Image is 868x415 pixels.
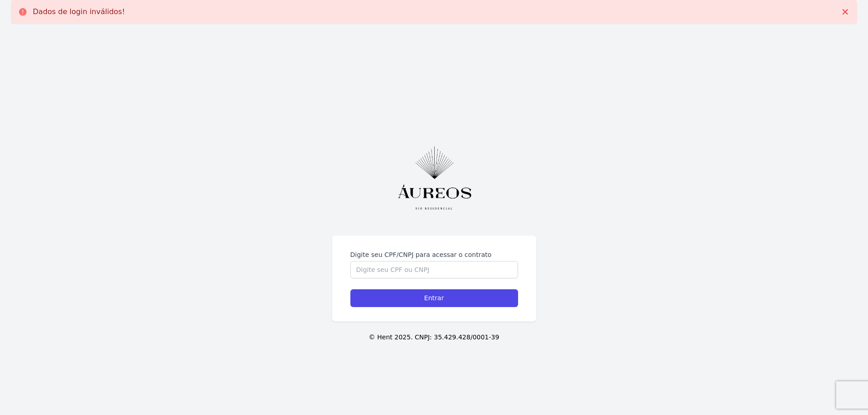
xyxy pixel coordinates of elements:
p: Dados de login inválidos! [33,7,125,16]
p: © Hent 2025. CNPJ: 35.429.428/0001-39 [15,333,853,342]
label: Digite seu CPF/CNPJ para acessar o contrato [350,250,518,259]
img: Vertical_Preto@4x.png [384,135,484,221]
input: Entrar [350,289,518,307]
input: Digite seu CPF ou CNPJ [350,261,518,278]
